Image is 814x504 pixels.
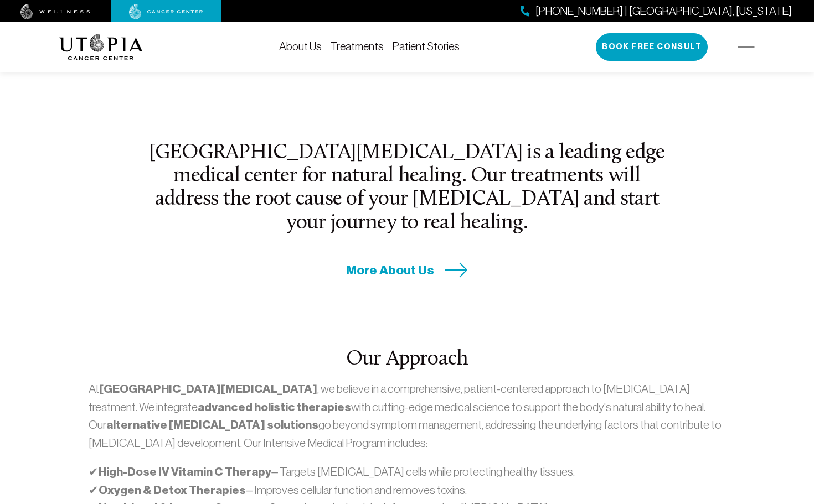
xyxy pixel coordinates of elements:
span: [PHONE_NUMBER] | [GEOGRAPHIC_DATA], [US_STATE] [535,3,792,19]
p: At , we believe in a comprehensive, patient-centered approach to [MEDICAL_DATA] treatment. We int... [89,380,725,451]
h2: Our Approach [89,348,725,371]
a: [PHONE_NUMBER] | [GEOGRAPHIC_DATA], [US_STATE] [521,3,792,19]
a: About Us [279,40,322,53]
img: cancer center [129,4,203,19]
a: Patient Stories [393,40,460,53]
strong: [GEOGRAPHIC_DATA][MEDICAL_DATA] [99,382,317,396]
strong: advanced holistic therapies [198,400,351,414]
button: Book Free Consult [596,33,708,61]
span: More About Us [346,262,434,279]
strong: Oxygen & Detox Therapies [99,483,246,497]
a: More About Us [346,262,468,279]
img: icon-hamburger [738,43,755,51]
img: logo [59,34,143,60]
strong: High-Dose IV Vitamin C Therapy [99,465,271,479]
h2: [GEOGRAPHIC_DATA][MEDICAL_DATA] is a leading edge medical center for natural healing. Our treatme... [148,142,666,235]
strong: alternative [MEDICAL_DATA] solutions [106,418,318,432]
a: Treatments [331,40,384,53]
img: wellness [20,4,90,19]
